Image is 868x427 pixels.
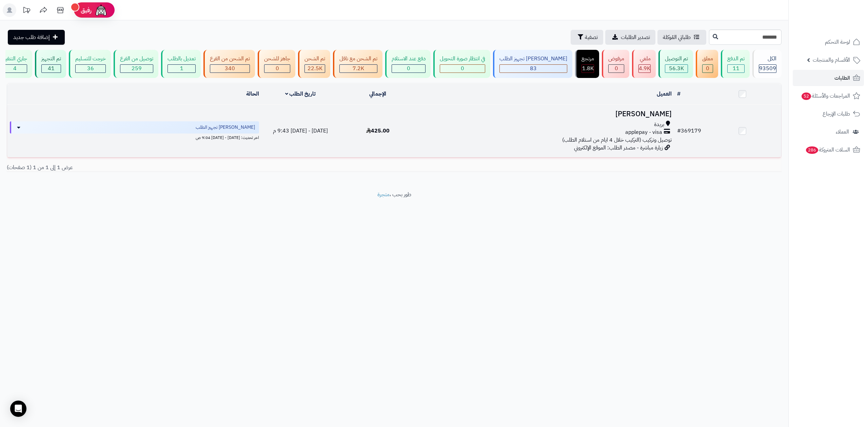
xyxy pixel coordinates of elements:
[801,91,850,101] span: المراجعات والأسئلة
[663,33,691,41] span: طلباتي المُوكلة
[665,65,688,73] div: 56259
[246,90,259,98] a: الحالة
[276,64,279,73] span: 0
[210,65,250,73] div: 340
[639,65,650,73] div: 4940
[500,65,567,73] div: 83
[67,50,112,78] a: خرجت للتسليم 36
[366,127,390,135] span: 425.00
[273,127,328,135] span: [DATE] - [DATE] 9:43 م
[621,33,650,41] span: تصدير الطلبات
[392,65,425,73] div: 0
[625,128,662,136] span: applepay - visa
[639,64,650,73] span: 4.9K
[339,55,377,63] div: تم الشحن مع ناقل
[654,121,664,128] span: بريدة
[677,90,680,98] a: #
[733,64,739,73] span: 11
[562,136,672,144] span: توصيل وتركيب (التركيب خلال 4 ايام من استلام الطلب)
[3,65,27,73] div: 4
[180,64,183,73] span: 1
[120,55,153,63] div: توصيل من الفرع
[615,64,618,73] span: 0
[87,64,94,73] span: 36
[304,55,325,63] div: تم الشحن
[793,106,864,122] a: طلبات الإرجاع
[669,64,684,73] span: 56.3K
[492,50,574,78] a: [PERSON_NAME] تجهيز الطلب 83
[793,142,864,158] a: السلات المتروكة286
[703,65,713,73] div: 0
[285,90,316,98] a: تاريخ الطلب
[75,55,106,63] div: خرجت للتسليم
[120,65,153,73] div: 259
[530,64,537,73] span: 83
[264,55,290,63] div: جاهز للشحن
[836,127,849,137] span: العملاء
[340,65,377,73] div: 7223
[706,64,709,73] span: 0
[432,50,492,78] a: في انتظار صورة التحويل 0
[605,30,655,45] a: تصدير الطلبات
[657,90,672,98] a: العميل
[793,70,864,86] a: الطلبات
[305,65,325,73] div: 22526
[751,50,783,78] a: الكل93509
[582,64,594,73] span: 1.8K
[34,50,67,78] a: تم التجهيز 41
[407,64,410,73] span: 0
[2,55,27,63] div: جاري التنفيذ
[48,64,55,73] span: 41
[41,55,61,63] div: تم التجهيز
[369,90,386,98] a: الإجمالي
[499,55,567,63] div: [PERSON_NAME] تجهيز الطلب
[13,64,17,73] span: 4
[825,37,850,47] span: لوحة التحكم
[13,33,50,41] span: إضافة طلب جديد
[805,145,850,155] span: السلات المتروكة
[834,73,850,83] span: الطلبات
[18,3,35,19] a: تحديثات المنصة
[225,64,235,73] span: 340
[813,55,850,65] span: الأقسام والمنتجات
[793,34,864,50] a: لوحة التحكم
[702,55,713,63] div: معلق
[76,65,105,73] div: 36
[256,50,297,78] a: جاهز للشحن 0
[802,93,811,100] span: 52
[823,109,850,119] span: طلبات الإرجاع
[353,64,364,73] span: 7.2K
[10,401,26,417] div: Open Intercom Messenger
[574,144,663,152] span: زيارة مباشرة - مصدر الطلب: الموقع الإلكتروني
[694,50,719,78] a: معلق 0
[392,55,426,63] div: دفع عند الاستلام
[2,164,394,171] div: عرض 1 إلى 1 من 1 (1 صفحات)
[42,65,61,73] div: 41
[332,50,384,78] a: تم الشحن مع ناقل 7.2K
[806,146,818,154] span: 286
[665,55,688,63] div: تم التوصيل
[308,64,322,73] span: 22.5K
[631,50,657,78] a: ملغي 4.9K
[609,65,624,73] div: 0
[759,55,776,63] div: الكل
[657,30,706,45] a: طلباتي المُوكلة
[202,50,256,78] a: تم الشحن من الفرع 340
[582,65,594,73] div: 1786
[440,65,485,73] div: 0
[574,50,600,78] a: مرتجع 1.8K
[571,30,603,45] button: تصفية
[210,55,250,63] div: تم الشحن من الفرع
[196,124,255,131] span: [PERSON_NAME] تجهيز الطلب
[112,50,160,78] a: توصيل من الفرع 259
[160,50,202,78] a: تعديل بالطلب 1
[608,55,624,63] div: مرفوض
[600,50,631,78] a: مرفوض 0
[677,127,701,135] a: #369179
[10,134,259,141] div: اخر تحديث: [DATE] - [DATE] 9:04 ص
[728,65,744,73] div: 11
[657,50,694,78] a: تم التوصيل 56.3K
[377,190,390,199] a: متجرة
[167,55,196,63] div: تعديل بالطلب
[419,110,671,118] h3: [PERSON_NAME]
